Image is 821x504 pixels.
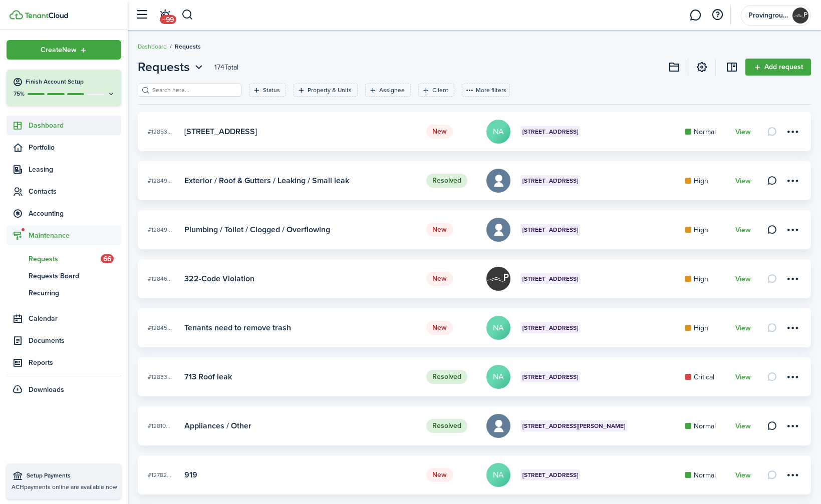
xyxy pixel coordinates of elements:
span: Accounting [29,208,121,219]
a: View [735,471,751,479]
a: Recurring [7,284,121,301]
span: Reports [29,357,121,368]
a: Add request [745,59,811,76]
span: Recurring [29,288,121,298]
a: Requests66 [7,250,121,267]
span: #12833... [148,372,172,381]
badge: 713 N C St [520,371,580,382]
status: New [426,125,453,139]
button: More filters [462,84,510,97]
span: Create New [41,47,77,54]
button: Open resource center [709,7,726,24]
filter-tag-label: Client [432,86,448,95]
span: Requests [29,254,101,264]
span: Requests [175,42,201,51]
span: Contacts [29,186,121,197]
span: Maintenance [29,230,121,241]
maintenance-list-item-title: Plumbing / Toilet / Clogged / Overflowing [184,225,330,234]
maintenance-list-item-title: 322-Code Violation [184,274,254,283]
card-mark: High [685,225,725,235]
span: #12782... [148,470,171,479]
img: Provinground Properties LLC [792,8,808,24]
a: View [735,128,751,136]
span: Leasing [29,164,121,175]
span: Setup Payments [27,471,116,481]
span: Provinground Properties LLC [748,12,788,19]
button: Search [181,7,194,24]
avatar-text: NA [486,463,510,487]
img: TenantCloud [25,13,68,19]
span: Documents [29,335,121,346]
button: Requests [138,58,205,76]
maintenance-list-item-title: 713 Roof leak [184,372,232,381]
card-mark: Normal [685,127,725,137]
a: Messaging [686,3,705,28]
input: Search here... [150,86,238,95]
status: New [426,272,453,286]
header-page-total: 174 Total [214,62,238,73]
a: View [735,226,751,234]
badge: 327 S L St [520,126,580,137]
a: View [735,275,751,283]
filter-tag-label: Assignee [379,86,405,95]
card-mark: High [685,176,725,186]
span: #12849... [148,176,172,185]
filter-tag-label: Status [263,86,280,95]
badge: 626 Latona Ave [520,420,627,431]
status: New [426,223,453,237]
maintenance-list-item-title: Tenants need to remove trash [184,323,291,332]
filter-tag: Open filter [249,84,286,97]
a: View [735,422,751,430]
a: Reports [7,353,121,372]
span: [STREET_ADDRESS] [522,470,578,479]
avatar-text: NA [486,120,510,144]
status: Resolved [426,419,467,433]
a: View [735,177,751,185]
span: Downloads [29,384,64,395]
a: View [735,373,751,381]
span: [STREET_ADDRESS] [522,323,578,332]
filter-tag: Open filter [365,84,411,97]
h4: Finish Account Setup [26,78,115,86]
span: Calendar [29,313,121,324]
card-mark: Critical [685,372,725,382]
button: Finish Account Setup75% [7,70,121,106]
span: [STREET_ADDRESS] [522,274,578,283]
button: Open sidebar [132,6,151,25]
button: Open menu [138,58,205,76]
span: Requests Board [29,271,121,281]
badge: 1009 S L St [520,322,580,333]
avatar-text: NA [486,365,510,389]
img: Provinground Properties LLC [486,267,510,291]
span: [STREET_ADDRESS] [522,127,578,136]
status: Resolved [426,370,467,384]
a: Requests Board [7,267,121,284]
card-title: 919 [184,470,197,479]
span: #12810... [148,421,170,430]
span: #12846... [148,274,172,283]
span: [STREET_ADDRESS][PERSON_NAME] [522,421,625,430]
avatar-text: NA [486,316,510,340]
span: [STREET_ADDRESS] [522,372,578,381]
span: [STREET_ADDRESS] [522,225,578,234]
span: #12853... [148,127,172,136]
span: +99 [160,15,176,24]
a: Dashboard [7,116,121,135]
card-title: Appliances / Other [184,421,251,430]
card-title: [STREET_ADDRESS] [184,127,257,136]
span: payments online are available now [24,482,117,491]
a: Dashboard [138,42,167,51]
status: Resolved [426,174,467,188]
badge: 1228 W 6th St [520,224,580,235]
span: Portfolio [29,142,121,153]
span: Dashboard [29,120,121,131]
img: TenantCloud [10,10,23,20]
maintenance-list-item-title: 327 S L st. [184,127,257,136]
p: ACH [12,482,116,491]
filter-tag: Open filter [294,84,358,97]
span: 66 [101,254,114,263]
card-title: Exterior / Roof & Gutters / Leaking / Small leak [184,176,349,185]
